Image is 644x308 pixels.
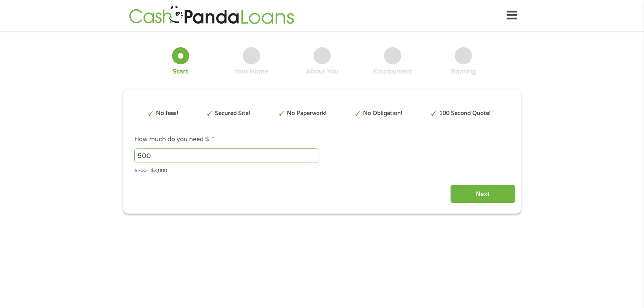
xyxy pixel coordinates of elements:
div: Your Home [234,67,268,76]
p: Secured Site! [215,109,250,118]
img: GetLoanNow Logo [127,5,296,26]
div: Banking [451,67,476,76]
p: 100 Second Quote! [439,109,491,118]
p: No fees! [156,109,178,118]
p: No Obligation! [363,109,402,118]
div: Employment [373,67,413,76]
p: No Paperwork! [287,109,327,118]
div: $200 - $3,000 [134,164,510,175]
div: Start [172,67,188,76]
input: Next [450,185,515,203]
label: How much do you need $ [134,136,214,144]
div: About You [306,67,338,76]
